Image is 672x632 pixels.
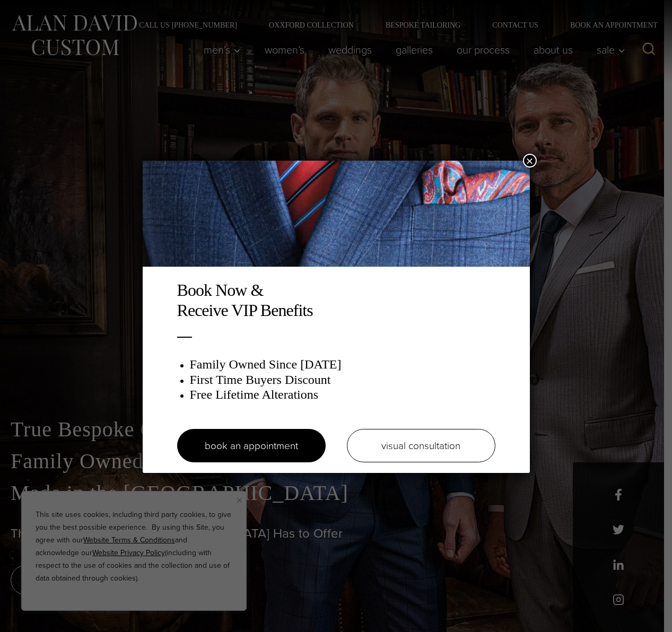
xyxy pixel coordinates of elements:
[190,387,495,402] h3: Free Lifetime Alterations
[177,429,326,462] a: book an appointment
[190,372,495,388] h3: First Time Buyers Discount
[523,154,537,168] button: Close
[190,357,495,372] h3: Family Owned Since [DATE]
[177,280,495,321] h2: Book Now & Receive VIP Benefits
[347,429,495,462] a: visual consultation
